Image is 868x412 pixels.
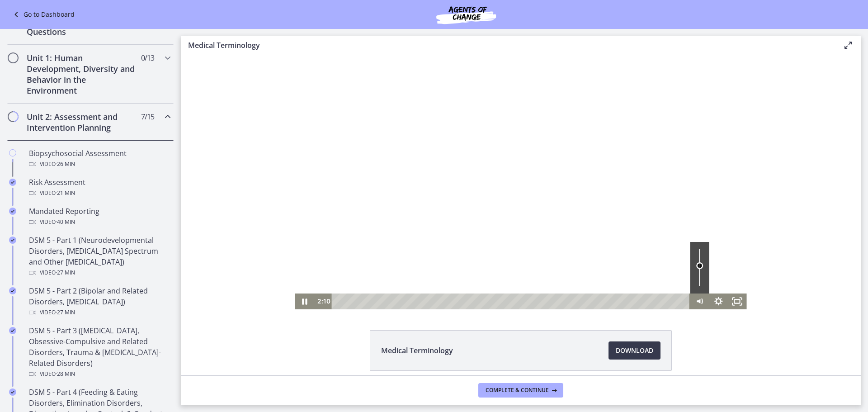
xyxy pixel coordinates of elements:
[11,9,75,20] a: Go to Dashboard
[412,4,520,25] img: Agents of Change
[188,40,828,51] h3: Medical Terminology
[181,55,861,309] iframe: Video Lesson
[29,307,170,318] div: Video
[381,345,453,356] span: Medical Terminology
[56,159,75,170] span: · 26 min
[141,111,154,122] span: 7 / 15
[547,238,566,254] button: Fullscreen
[29,369,170,379] div: Video
[478,383,563,398] button: Complete & continue
[27,52,137,96] h2: Unit 1: Human Development, Diversity and Behavior in the Environment
[29,217,170,227] div: Video
[9,287,16,294] i: Completed
[29,267,170,278] div: Video
[509,238,528,254] button: Mute
[56,217,75,227] span: · 40 min
[29,325,170,379] div: DSM 5 - Part 3 ([MEDICAL_DATA], Obsessive-Compulsive and Related Disorders, Trauma & [MEDICAL_DAT...
[486,387,549,394] span: Complete & continue
[9,208,16,215] i: Completed
[56,307,75,318] span: · 27 min
[29,159,170,170] div: Video
[528,238,547,254] button: Show settings menu
[27,111,137,133] h2: Unit 2: Assessment and Intervention Planning
[29,177,170,199] div: Risk Assessment
[509,187,528,238] div: Volume
[141,52,154,63] span: 0 / 13
[609,341,660,360] a: Download
[29,148,170,170] div: Biopsychosocial Assessment
[616,345,653,356] span: Download
[56,188,75,199] span: · 21 min
[29,235,170,278] div: DSM 5 - Part 1 (Neurodevelopmental Disorders, [MEDICAL_DATA] Spectrum and Other [MEDICAL_DATA])
[29,188,170,199] div: Video
[9,388,16,396] i: Completed
[9,237,16,244] i: Completed
[9,179,16,186] i: Completed
[29,285,170,318] div: DSM 5 - Part 2 (Bipolar and Related Disorders, [MEDICAL_DATA])
[56,267,75,278] span: · 27 min
[29,206,170,227] div: Mandated Reporting
[56,369,75,379] span: · 28 min
[9,327,16,334] i: Completed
